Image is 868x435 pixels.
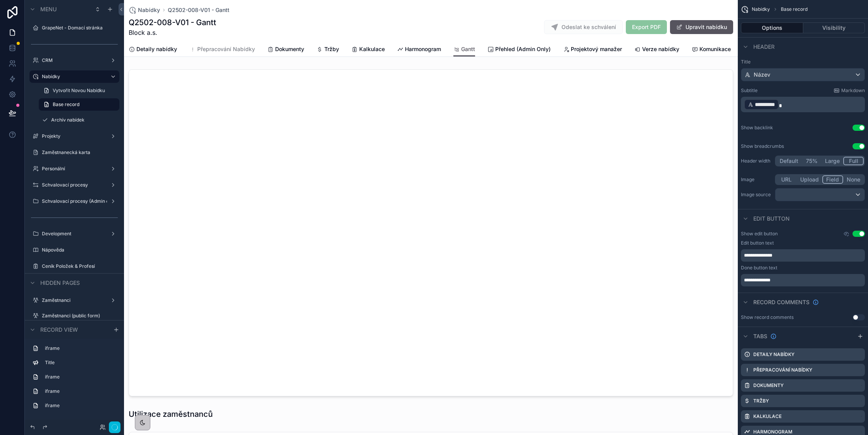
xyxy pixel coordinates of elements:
[461,45,475,53] span: Gantt
[741,68,865,81] button: Název
[453,42,475,57] a: Gantt
[45,360,113,366] label: Title
[776,175,797,184] button: URL
[39,98,119,111] a: Base record
[822,175,844,184] button: Field
[197,45,255,53] span: Přepracování Nabídky
[40,5,57,13] span: Menu
[841,87,865,94] span: Markdown
[267,42,304,58] a: Dokumenty
[741,265,777,271] label: Done button text
[351,42,385,58] a: Kalkulace
[405,45,441,53] span: Harmonogram
[754,71,770,79] span: Název
[45,374,113,380] label: iframe
[487,42,551,58] a: Přehled (Admin Only)
[42,74,104,80] label: Nabídky
[753,398,769,404] label: Tržby
[495,45,551,53] span: Přehled (Admin Only)
[53,87,105,94] span: Vytvořit Novou Nabídku
[42,313,115,319] label: Zaměstnanci (public form)
[821,157,843,165] button: Large
[753,215,790,223] span: Edit button
[25,339,124,420] div: scrollable content
[42,166,104,172] label: Personální
[699,45,731,53] span: Komunikace
[129,6,160,14] a: Nabídky
[42,263,115,269] label: Ceník Položek & Profesí
[275,45,304,53] span: Dokumenty
[51,117,115,123] label: Archív nabídek
[129,17,216,28] h1: Q2502-008-V01 - Gantt
[797,175,822,184] button: Upload
[40,326,78,334] span: Record view
[42,57,104,63] label: CRM
[42,133,104,139] label: Projekty
[741,249,865,262] div: scrollable content
[39,84,119,97] a: Vytvořit Novou Nabídku
[843,175,864,184] button: None
[45,402,113,409] label: iframe
[781,6,808,12] span: Base record
[753,382,784,389] label: Dokumenty
[42,25,115,31] a: GrapeNet - Domací stránka
[741,176,772,183] label: Image
[317,42,339,58] a: Tržby
[843,157,864,165] button: Full
[129,42,177,58] a: Detaily nabídky
[692,42,731,58] a: Komunikace
[129,28,216,37] span: Block a.s.
[752,6,770,12] span: Nabídky
[741,143,784,149] div: Show breadcrumbs
[670,20,733,34] button: Upravit nabídku
[753,332,767,340] span: Tabs
[42,247,115,253] label: Nápověda
[741,125,773,131] div: Show backlink
[42,231,104,237] label: Development
[753,351,794,358] label: Detaily nabídky
[753,413,782,420] label: Kalkulace
[741,97,865,112] div: scrollable content
[802,157,821,165] button: 75%
[42,149,115,156] label: Zaměstnanecká karta
[136,45,177,53] span: Detaily nabídky
[634,42,679,58] a: Verze nabídky
[741,240,774,246] label: Edit button text
[753,43,775,51] span: Header
[741,274,865,286] div: scrollable content
[168,6,229,14] a: Q2502-008-V01 - Gantt
[324,45,339,53] span: Tržby
[40,279,80,287] span: Hidden pages
[741,158,772,164] label: Header width
[753,298,809,306] span: Record comments
[563,42,622,58] a: Projektový manažer
[53,101,79,108] span: Base record
[359,45,385,53] span: Kalkulace
[42,297,104,303] label: Zaměstnanci
[571,45,622,53] span: Projektový manažer
[189,42,255,58] a: Přepracování Nabídky
[776,157,802,165] button: Default
[753,367,812,373] label: Přepracování Nabídky
[741,87,758,94] label: Subtitle
[642,45,679,53] span: Verze nabídky
[397,42,441,58] a: Harmonogram
[741,314,794,320] div: Show record comments
[803,22,865,33] button: Visibility
[42,198,107,204] label: Schvalovací procesy (Admin only - dev)
[741,22,803,33] button: Options
[42,182,104,188] label: Schvalovací procesy
[138,6,160,14] span: Nabídky
[741,231,778,237] label: Show edit button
